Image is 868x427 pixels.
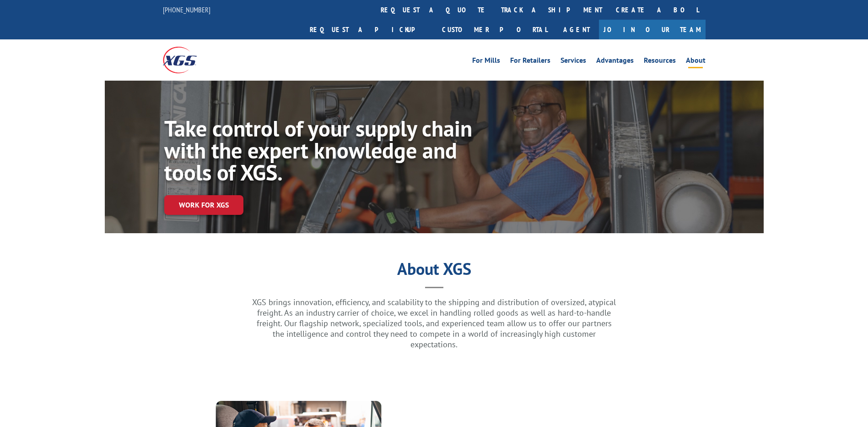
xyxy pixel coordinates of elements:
[435,20,554,39] a: Customer Portal
[510,57,550,67] a: For Retailers
[686,57,706,67] a: About
[596,57,634,67] a: Advantages
[599,20,706,39] a: Join Our Team
[644,57,676,67] a: Resources
[105,263,764,280] h1: About XGS
[164,195,243,215] a: Work for XGS
[303,20,435,39] a: Request a pickup
[472,57,500,67] a: For Mills
[554,20,599,39] a: Agent
[164,117,474,188] h1: Take control of your supply chain with the expert knowledge and tools of XGS.
[163,5,210,14] a: [PHONE_NUMBER]
[251,297,617,350] p: XGS brings innovation, efficiency, and scalability to the shipping and distribution of oversized,...
[561,57,586,67] a: Services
